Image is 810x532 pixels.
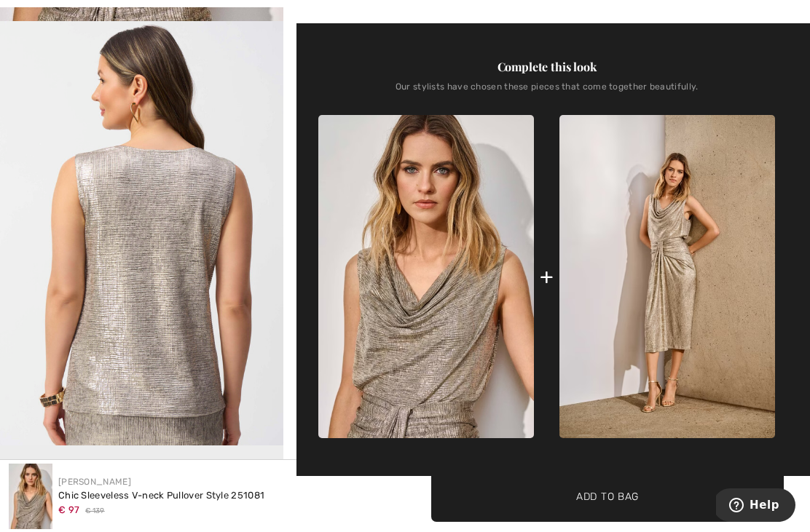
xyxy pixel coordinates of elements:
div: Our stylists have chosen these pieces that come together beautifully. [318,82,775,103]
div: Complete this look [318,58,775,76]
span: Add to Bag [576,488,639,504]
a: [PERSON_NAME] [58,477,131,487]
iframe: Opens a widget where you can find more information [716,488,795,525]
button: Add to Bag [431,471,784,522]
div: Chic Sleeveless V-neck Pullover Style 251081 [58,488,264,503]
span: € 97 [58,504,79,515]
div: + [540,261,554,293]
span: € 139 [85,506,105,517]
img: Chic Sleeveless V-Neck Pullover Style 251081 [9,464,52,529]
img: Chic Sleeveless V-Neck Pullover Style 251081 [318,115,534,438]
img: Elegant Ruched Bodycon Skirt Style 251283 [559,115,775,438]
